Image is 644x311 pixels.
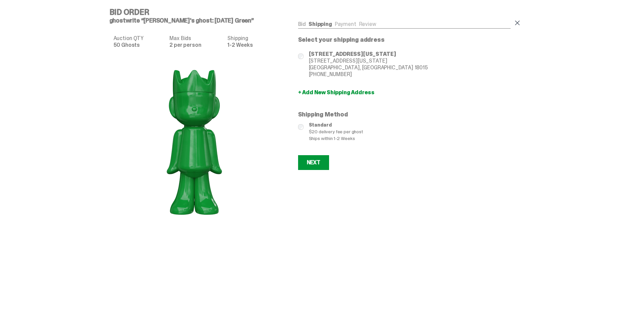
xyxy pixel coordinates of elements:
span: Standard [309,122,511,128]
dd: 1-2 Weeks [227,42,275,48]
a: + Add New Shipping Address [298,90,511,95]
h4: Bid Order [109,8,285,16]
dt: Auction QTY [114,36,166,41]
a: Bid [298,21,306,28]
dt: Max Bids [169,36,223,41]
dt: Shipping [227,36,275,41]
span: Ships within 1-2 Weeks [309,135,511,142]
a: Payment [335,21,356,28]
span: [PHONE_NUMBER] [309,71,428,78]
div: Next [307,160,320,165]
img: product image [127,57,262,226]
dd: 50 Ghosts [114,42,166,48]
button: Next [298,155,329,170]
p: Select your shipping address [298,37,511,43]
a: Shipping [309,21,332,28]
dd: 2 per person [169,42,223,48]
p: Shipping Method [298,111,511,117]
span: [STREET_ADDRESS][US_STATE] [309,51,428,58]
span: [GEOGRAPHIC_DATA], [GEOGRAPHIC_DATA] 18015 [309,64,428,71]
span: $20 delivery fee per ghost [309,128,511,135]
h5: ghostwrite “[PERSON_NAME]'s ghost: [DATE] Green” [109,18,285,24]
span: [STREET_ADDRESS][US_STATE] [309,58,428,64]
